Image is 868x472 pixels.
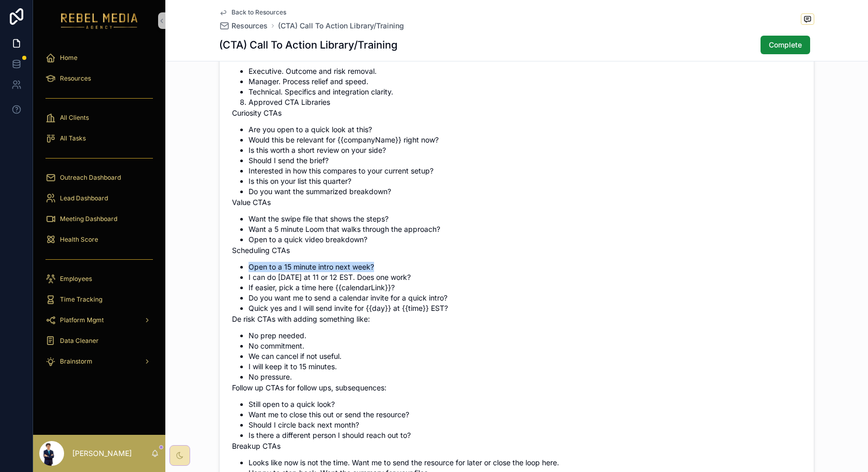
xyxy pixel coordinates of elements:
[249,234,801,245] li: Open to a quick video breakdown?
[39,108,159,127] a: All Clients
[39,129,159,148] a: All Tasks
[249,186,801,197] li: Do you want the summarized breakdown?
[60,357,92,366] span: Brainstorm
[249,176,801,186] li: Is this on your list this quarter?
[39,49,159,67] a: Home
[39,69,159,88] a: Resources
[249,331,801,341] li: No prep needed.
[60,295,102,304] span: Time Tracking
[249,97,801,107] li: Approved CTA Libraries
[249,224,801,234] li: Want a 5 minute Loom that walks through the approach?
[60,316,104,324] span: Platform Mgmt
[249,155,801,166] li: Should I send the brief?
[232,382,801,393] p: Follow up CTAs for follow ups, subsequences:
[39,332,159,350] a: Data Cleaner
[249,282,801,293] li: If easier, pick a time here {{calendarLink}}?
[60,194,108,202] span: Lead Dashboard
[249,420,801,430] li: Should I circle back next month?
[761,36,810,54] button: Complete
[219,8,286,17] a: Back to Resources
[249,66,801,76] li: Executive. Outcome and risk removal.
[249,399,801,410] li: Still open to a quick look?
[60,337,99,345] span: Data Cleaner
[249,303,801,313] li: Quick yes and I will send invite for {{day}} at {{time}} EST?
[249,293,801,303] li: Do you want me to send a calendar invite for a quick intro?
[232,107,801,118] p: Curiosity CTAs
[249,410,801,420] li: Want me to close this out or send the resource?
[60,114,89,122] span: All Clients
[249,145,801,155] li: Is this worth a short review on your side?
[39,189,159,208] a: Lead Dashboard
[278,21,404,31] a: (CTA) Call To Action Library/Training
[60,235,98,244] span: Health Score
[249,76,801,87] li: Manager. Process relief and speed.
[39,270,159,288] a: Employees
[33,41,165,384] div: scrollable content
[232,440,801,451] p: Breakup CTAs
[72,448,132,459] p: [PERSON_NAME]
[231,21,268,31] span: Resources
[61,12,138,29] img: App logo
[39,311,159,329] a: Platform Mgmt
[249,372,801,382] li: No pressure.
[249,166,801,176] li: Interested in how this compares to your current setup?
[39,290,159,309] a: Time Tracking
[249,87,801,97] li: Technical. Specifics and integration clarity.
[249,124,801,135] li: Are you open to a quick look at this?
[249,430,801,440] li: Is there a different person I should reach out to?
[249,272,801,282] li: I can do [DATE] at 11 or 12 EST. Does one work?
[232,245,801,256] p: Scheduling CTAs
[39,230,159,249] a: Health Score
[249,135,801,145] li: Would this be relevant for {{companyName}} right now?
[219,21,268,31] a: Resources
[60,215,117,223] span: Meeting Dashboard
[60,54,78,62] span: Home
[232,313,801,324] p: De risk CTAs with adding something like:
[249,262,801,272] li: Open to a 15 minute intro next week?
[249,214,801,224] li: Want the swipe file that shows the steps?
[249,458,801,468] li: Looks like now is not the time. Want me to send the resource for later or close the loop here.
[232,197,801,208] p: Value CTAs
[769,40,802,50] span: Complete
[219,38,397,52] h1: (CTA) Call To Action Library/Training
[249,341,801,351] li: No commitment.
[39,210,159,228] a: Meeting Dashboard
[249,361,801,372] li: I will keep it to 15 minutes.
[60,275,92,283] span: Employees
[60,174,121,182] span: Outreach Dashboard
[60,74,91,83] span: Resources
[39,168,159,187] a: Outreach Dashboard
[60,134,86,143] span: All Tasks
[39,352,159,371] a: Brainstorm
[249,351,801,361] li: We can cancel if not useful.
[231,8,286,17] span: Back to Resources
